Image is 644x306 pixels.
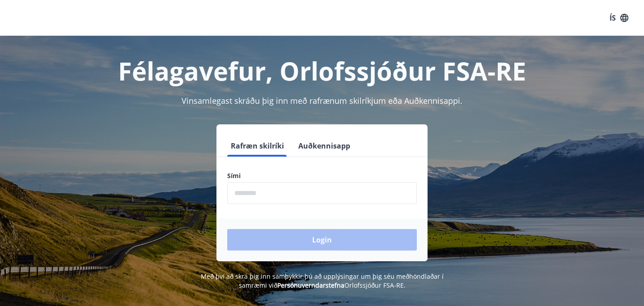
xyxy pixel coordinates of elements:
a: Persónuverndarstefna [277,281,344,289]
span: Vinsamlegast skráðu þig inn með rafrænum skilríkjum eða Auðkennisappi. [182,95,462,106]
h1: Félagavefur, Orlofssjóður FSA-RE [11,54,633,88]
button: Auðkennisapp [295,135,354,157]
span: Með því að skrá þig inn samþykkir þú að upplýsingar um þig séu meðhöndlaðar í samræmi við Orlofss... [201,272,444,289]
label: Sími [227,171,417,180]
button: Rafræn skilríki [227,135,288,157]
button: ÍS [605,10,633,26]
